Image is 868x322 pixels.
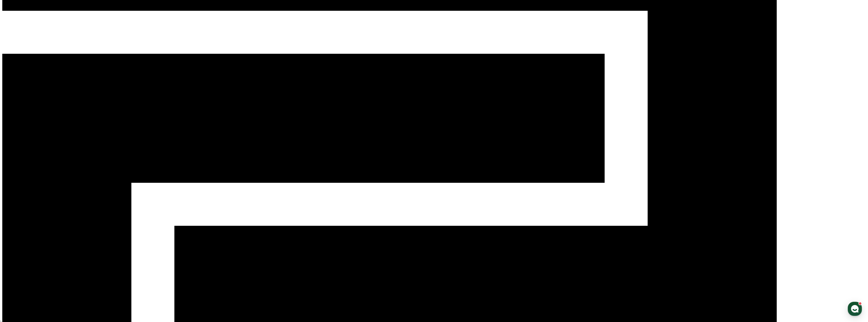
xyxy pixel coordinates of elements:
a: 홈 [2,161,33,173]
span: 홈 [16,168,19,172]
span: 대화 [46,168,52,173]
span: 설정 [78,168,84,172]
a: 대화 [33,161,65,173]
a: 설정 [65,161,97,173]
